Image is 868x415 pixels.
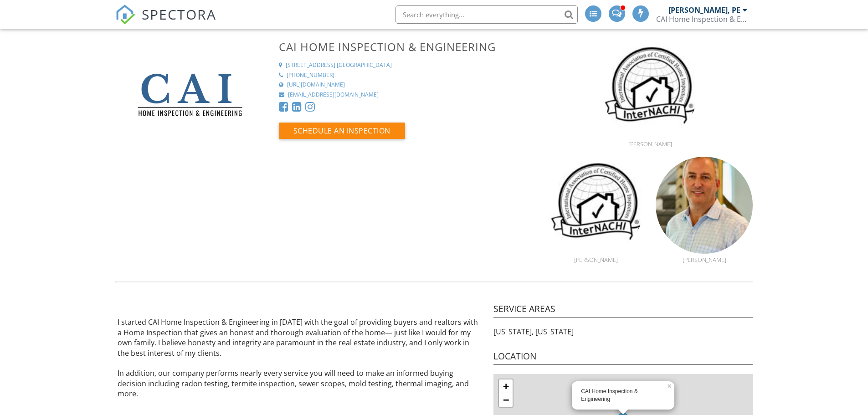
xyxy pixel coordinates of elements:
[548,157,645,254] img: cai_logo2.jpg
[656,157,753,254] img: davevics2.jpg
[279,72,537,79] a: [PHONE_NUMBER]
[581,388,666,403] div: CAI Home Inspection & Engineering
[493,303,753,318] h4: Service Areas
[656,246,753,263] a: [PERSON_NAME]
[279,91,537,99] a: [EMAIL_ADDRESS][DOMAIN_NAME]
[601,140,699,148] div: [PERSON_NAME]
[286,61,335,69] div: [STREET_ADDRESS]
[287,72,334,79] div: [PHONE_NUMBER]
[337,61,392,69] div: [GEOGRAPHIC_DATA]
[601,41,699,138] img: cai_logo2.jpg
[548,246,645,263] a: [PERSON_NAME]
[288,91,379,99] div: [EMAIL_ADDRESS][DOMAIN_NAME]
[548,256,645,263] div: [PERSON_NAME]
[279,41,537,53] h3: CAI Home Inspection & Engineering
[142,5,216,24] span: SPECTORA
[656,256,753,263] div: [PERSON_NAME]
[499,393,513,407] a: Zoom out
[666,381,674,388] a: ×
[287,81,345,89] div: [URL][DOMAIN_NAME]
[668,5,740,15] div: [PERSON_NAME], PE
[279,61,537,69] a: [STREET_ADDRESS] [GEOGRAPHIC_DATA]
[656,15,747,24] div: CAI Home Inspection & Engineering
[279,128,405,138] a: Schedule an Inspection
[493,350,753,365] h4: Location
[279,81,537,89] a: [URL][DOMAIN_NAME]
[601,130,699,147] a: [PERSON_NAME]
[499,379,513,393] a: Zoom in
[115,5,135,25] img: The Best Home Inspection Software - Spectora
[135,41,244,150] img: CAI_Logo_SQUARE_BEST.png
[395,5,578,24] input: Search everything...
[493,327,753,337] p: [US_STATE], [US_STATE]
[279,123,405,139] button: Schedule an Inspection
[115,12,216,31] a: SPECTORA
[118,317,481,399] p: I started CAI Home Inspection & Engineering in [DATE] with the goal of providing buyers and realt...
